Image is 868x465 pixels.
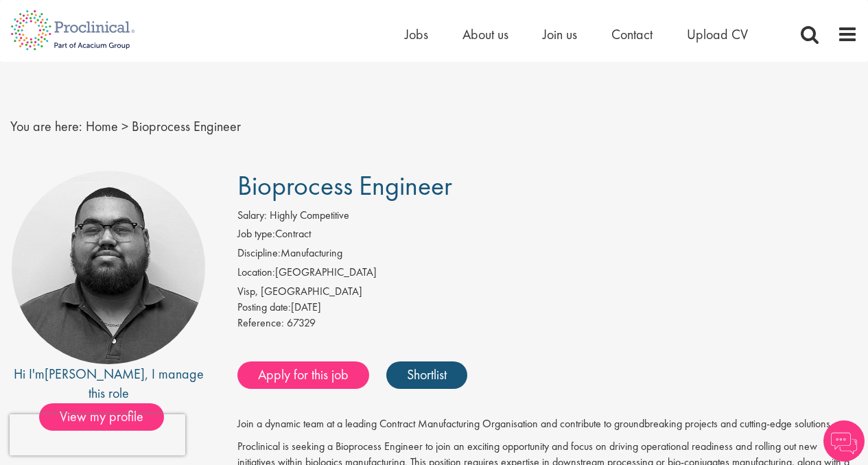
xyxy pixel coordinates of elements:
[12,171,205,364] img: imeage of recruiter Ashley Bennett
[237,315,284,331] label: Reference:
[132,117,241,135] span: Bioprocess Engineer
[45,365,145,383] a: [PERSON_NAME]
[237,300,291,314] span: Posting date:
[237,265,858,284] li: [GEOGRAPHIC_DATA]
[121,117,128,135] span: >
[405,25,428,43] a: Jobs
[237,208,267,224] label: Salary:
[39,406,178,424] a: View my profile
[237,246,858,265] li: Manufacturing
[386,361,467,389] a: Shortlist
[287,315,316,330] span: 67329
[237,300,858,315] div: [DATE]
[237,284,858,300] div: Visp, [GEOGRAPHIC_DATA]
[237,416,858,432] p: Join a dynamic team at a leading Contract Manufacturing Organisation and contribute to groundbrea...
[86,117,118,135] a: breadcrumb link
[10,414,185,455] iframe: reCAPTCHA
[687,25,748,43] a: Upload CV
[237,226,275,242] label: Job type:
[237,226,858,246] li: Contract
[10,364,207,403] div: Hi I'm , I manage this role
[10,117,82,135] span: You are here:
[270,208,349,222] span: Highly Competitive
[237,265,275,281] label: Location:
[543,25,577,43] a: Join us
[237,168,452,203] span: Bioprocess Engineer
[39,403,164,431] span: View my profile
[462,25,508,43] a: About us
[237,361,369,389] a: Apply for this job
[611,25,653,43] a: Contact
[823,420,865,462] img: Chatbot
[237,246,281,261] label: Discipline:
